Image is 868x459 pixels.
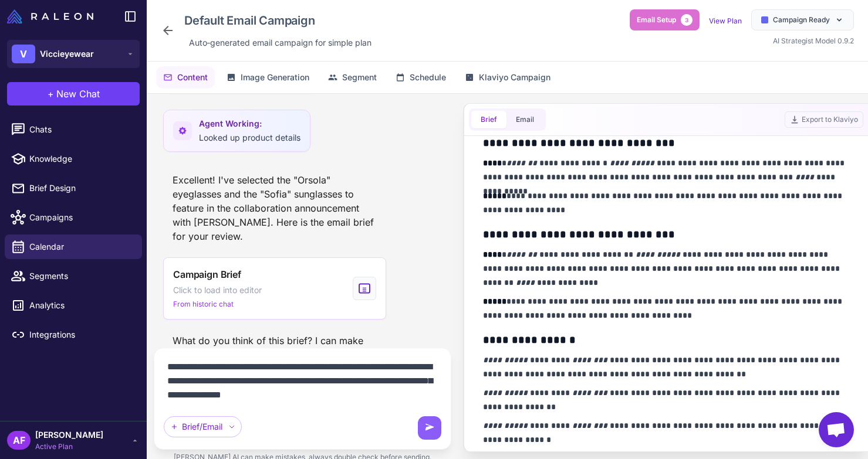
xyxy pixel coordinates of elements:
[5,205,142,230] a: Campaigns
[163,168,386,248] div: Excellent! I've selected the "Orsola" eyeglasses and the "Sofia" sunglasses to feature in the col...
[773,36,854,45] span: AI Strategist Model 0.9.2
[163,329,386,366] div: What do you think of this brief? I can make any changes you'd like.
[173,299,234,310] span: From historic chat
[5,147,142,171] a: Knowledge
[7,431,31,450] div: AF
[410,71,446,84] span: Schedule
[773,15,830,25] span: Campaign Ready
[241,71,309,84] span: Image Generation
[184,34,376,52] div: Click to edit description
[29,211,133,224] span: Campaigns
[189,36,371,49] span: Auto‑generated email campaign for simple plan
[56,87,100,101] span: New Chat
[5,293,142,318] a: Analytics
[35,429,103,441] span: [PERSON_NAME]
[819,412,854,447] div: Open chat
[219,66,316,89] button: Image Generation
[471,111,506,128] button: Brief
[458,66,558,89] button: Klaviyo Campaign
[5,176,142,200] a: Brief Design
[637,15,676,25] span: Email Setup
[709,16,742,25] a: View Plan
[7,9,98,23] a: Raleon Logo
[177,71,208,84] span: Content
[29,299,133,312] span: Analytics
[29,123,133,136] span: Chats
[321,66,384,89] button: Segment
[29,328,133,341] span: Integrations
[681,14,693,26] span: 3
[5,234,142,259] a: Calendar
[156,66,215,89] button: Content
[7,82,140,106] button: +New Chat
[7,40,140,68] button: VViccieyewear
[506,111,543,128] button: Email
[5,322,142,347] a: Integrations
[29,182,133,195] span: Brief Design
[180,9,376,32] div: Click to edit campaign name
[342,71,377,84] span: Segment
[785,111,863,128] button: Export to Klaviyo
[630,9,700,30] button: Email Setup3
[199,117,300,130] span: Agent Working:
[29,152,133,165] span: Knowledge
[7,9,93,23] img: Raleon Logo
[199,132,300,142] span: Looked up product details
[12,45,35,63] div: V
[5,117,142,142] a: Chats
[5,264,142,288] a: Segments
[479,71,550,84] span: Klaviyo Campaign
[40,47,94,60] span: Viccieyewear
[29,240,133,253] span: Calendar
[173,267,241,281] span: Campaign Brief
[173,284,262,297] span: Click to load into editor
[29,270,133,283] span: Segments
[389,66,453,89] button: Schedule
[164,416,242,437] div: Brief/Email
[35,441,103,452] span: Active Plan
[48,87,54,101] span: +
